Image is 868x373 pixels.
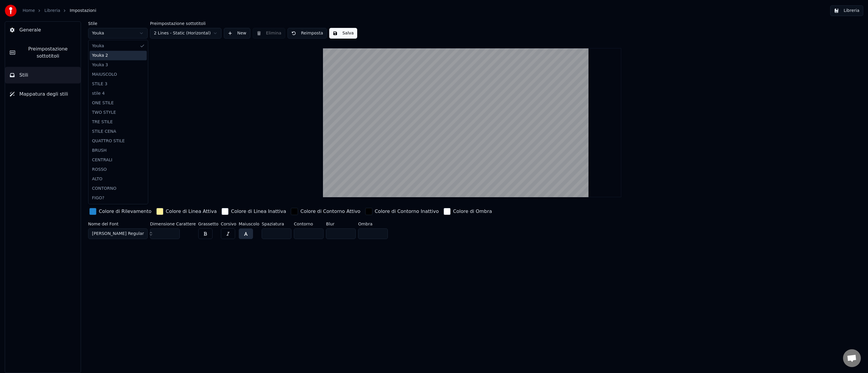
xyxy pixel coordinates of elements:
[92,110,116,116] span: TWO STYLE
[92,138,125,144] span: QUATTRO STILE
[92,186,116,192] span: CONTORNO
[92,53,108,59] span: Youka 2
[92,157,112,163] span: CENTRALI
[92,195,104,201] span: FIGO?
[92,100,114,106] span: ONE STILE
[92,91,105,97] span: stile 4
[92,43,104,49] span: Youka
[92,148,107,154] span: BRUSH
[92,176,102,182] span: ALTO
[92,72,117,78] span: MAIUSCOLO
[92,167,107,173] span: ROSSO
[92,119,113,125] span: TRE STILE
[92,129,116,135] span: STILE CENA
[92,81,107,87] span: STILE 3
[92,62,108,68] span: Youka 3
